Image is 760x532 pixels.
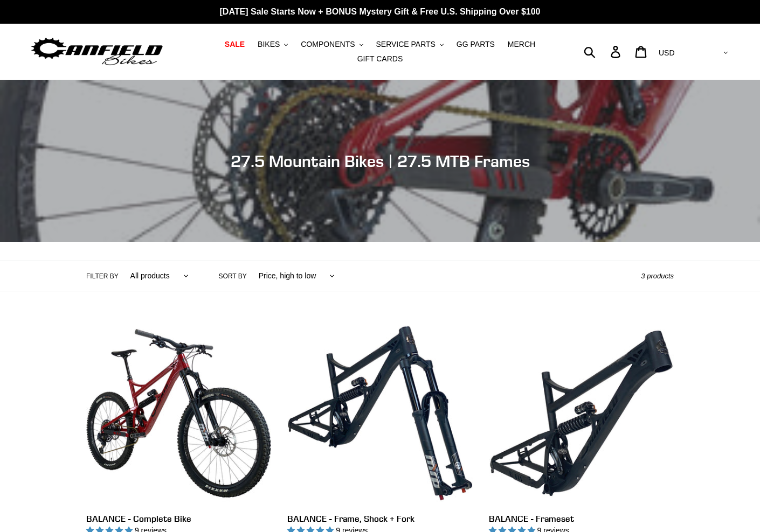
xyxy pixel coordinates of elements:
a: GG PARTS [451,37,500,52]
button: BIKES [252,37,293,52]
a: MERCH [502,37,541,52]
span: GG PARTS [457,40,495,49]
span: BIKES [258,40,280,49]
span: MERCH [508,40,535,49]
label: Sort by [219,271,247,281]
a: GIFT CARDS [352,52,409,66]
span: 27.5 Mountain Bikes | 27.5 MTB Frames [231,151,530,171]
img: Canfield Bikes [30,35,164,69]
span: 3 products [641,272,674,280]
a: SALE [219,37,250,52]
span: SALE [225,40,245,49]
span: GIFT CARDS [357,54,403,64]
span: SERVICE PARTS [376,40,435,49]
span: COMPONENTS [301,40,355,49]
button: COMPONENTS [295,37,368,52]
button: SERVICE PARTS [370,37,448,52]
input: Search [590,40,617,64]
label: Filter by [86,271,119,281]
